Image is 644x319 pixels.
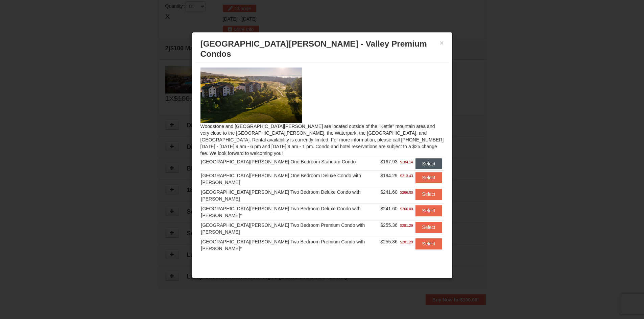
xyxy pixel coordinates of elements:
span: $194.29 [380,173,398,178]
div: [GEOGRAPHIC_DATA][PERSON_NAME] Two Bedroom Premium Condo with [PERSON_NAME]* [201,238,379,252]
button: × [440,39,444,46]
span: $255.36 [380,222,398,228]
button: Select [415,222,442,233]
span: $266.00 [400,189,413,196]
span: $184.14 [400,159,413,165]
div: [GEOGRAPHIC_DATA][PERSON_NAME] Two Bedroom Premium Condo with [PERSON_NAME] [201,222,379,235]
div: [GEOGRAPHIC_DATA][PERSON_NAME] One Bedroom Standard Condo [201,158,379,165]
button: Select [415,189,442,200]
span: $241.60 [380,206,398,211]
span: $255.36 [380,239,398,244]
button: Select [415,205,442,216]
span: $266.00 [400,206,413,212]
span: $213.43 [400,172,413,179]
div: [GEOGRAPHIC_DATA][PERSON_NAME] Two Bedroom Deluxe Condo with [PERSON_NAME] [201,189,379,202]
div: [GEOGRAPHIC_DATA][PERSON_NAME] Two Bedroom Deluxe Condo with [PERSON_NAME]* [201,205,379,219]
div: [GEOGRAPHIC_DATA][PERSON_NAME] One Bedroom Deluxe Condo with [PERSON_NAME] [201,172,379,186]
span: $281.29 [400,222,413,229]
img: 19219041-4-ec11c166.jpg [200,68,302,123]
span: $241.60 [380,189,398,195]
span: $281.29 [400,239,413,245]
button: Select [415,238,442,249]
button: Select [415,172,442,183]
span: $167.93 [380,159,398,164]
button: Select [415,158,442,169]
div: Woodstone and [GEOGRAPHIC_DATA][PERSON_NAME] are located outside of the "Kettle" mountain area an... [195,62,449,252]
span: [GEOGRAPHIC_DATA][PERSON_NAME] - Valley Premium Condos [200,39,427,58]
